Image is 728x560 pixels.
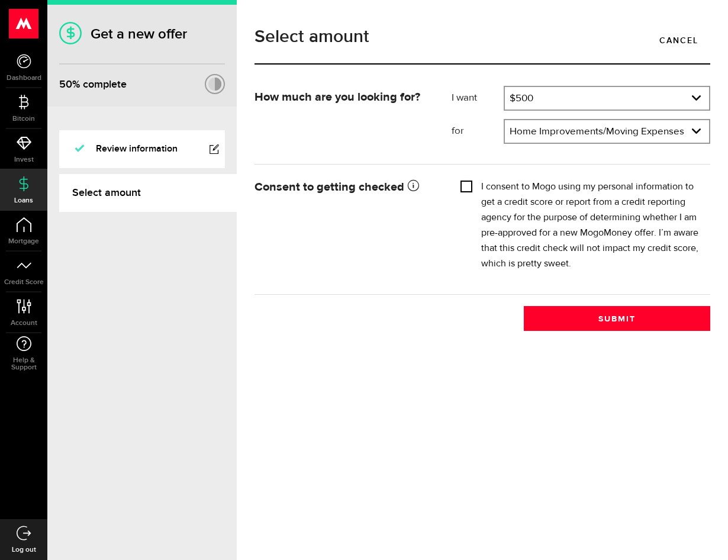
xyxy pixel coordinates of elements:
[59,174,237,212] a: Select amount
[255,28,710,46] h1: Select amount
[9,5,45,40] button: Open LiveChat chat widget
[59,74,127,95] div: % complete
[505,120,709,143] a: expand select
[648,28,710,53] a: Cancel
[505,87,709,110] a: expand select
[255,181,419,193] strong: Consent to getting checked
[460,179,472,191] input: I consent to Mogo using my personal information to get a credit score or report from a credit rep...
[255,91,420,103] strong: How much are you looking for?
[452,91,503,105] label: I want
[59,25,225,43] h1: Get a new offer
[524,306,710,331] button: Submit
[59,130,225,168] a: Review information
[452,124,503,139] label: for
[481,179,701,272] label: I consent to Mogo using my personal information to get a credit score or report from a credit rep...
[59,78,72,91] span: 50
